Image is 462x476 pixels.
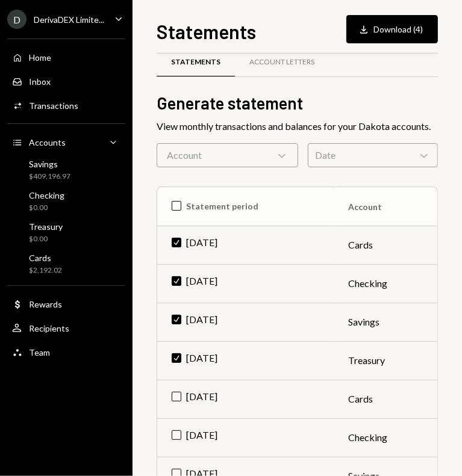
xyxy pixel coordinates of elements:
div: $409,196.97 [29,172,70,182]
div: Cards [29,253,62,263]
div: Date [308,143,438,167]
div: Rewards [29,299,62,309]
div: $0.00 [29,203,64,213]
a: Transactions [7,94,125,116]
th: Account [334,187,437,226]
button: Download (4) [346,15,438,43]
div: Treasury [29,221,63,232]
a: Account Letters [235,47,329,78]
a: Checking$0.00 [7,187,125,215]
a: Inbox [7,70,125,92]
a: Cards$2,192.02 [7,249,125,278]
a: Home [7,46,125,68]
td: Treasury [334,341,437,380]
div: Accounts [29,137,66,147]
div: Statements [171,57,220,67]
td: Checking [334,264,437,303]
td: Savings [334,303,437,341]
div: Team [29,347,50,357]
div: DerivaDEX Limite... [34,14,104,25]
div: View monthly transactions and balances for your Dakota accounts. [157,119,438,134]
div: $2,192.02 [29,265,62,276]
div: Checking [29,190,64,200]
div: Savings [29,159,70,169]
div: Inbox [29,76,51,87]
a: Accounts [7,131,125,153]
a: Treasury$0.00 [7,218,125,247]
div: Transactions [29,100,78,111]
a: Rewards [7,293,125,315]
a: Team [7,341,125,363]
div: $0.00 [29,234,63,244]
h2: Generate statement [157,91,438,115]
td: Cards [334,380,437,418]
div: Account [157,143,298,167]
a: Savings$409,196.97 [7,155,125,184]
td: Cards [334,226,437,264]
div: Home [29,52,51,63]
a: Statements [157,47,235,78]
div: Recipients [29,323,69,333]
div: Account Letters [249,57,314,67]
div: D [7,10,27,29]
a: Recipients [7,317,125,339]
td: Checking [334,418,437,457]
h1: Statements [157,19,256,43]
